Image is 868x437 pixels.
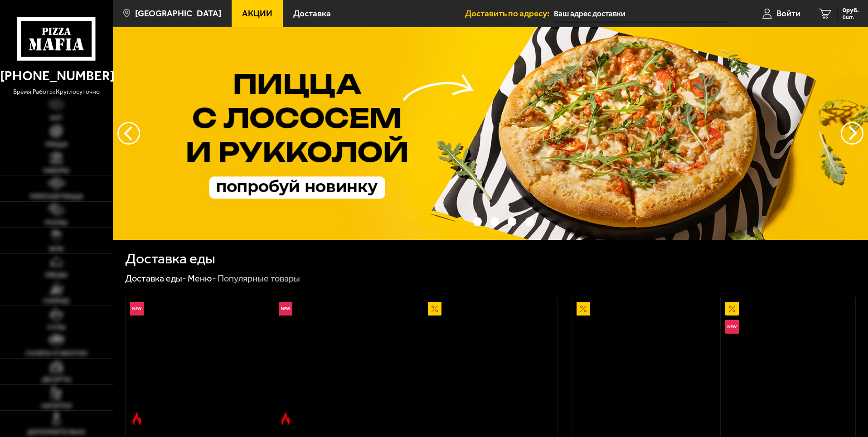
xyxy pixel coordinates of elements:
[130,412,144,426] img: Острое блюдо
[188,273,216,284] a: Меню-
[554,5,727,22] input: Ваш адрес доставки
[456,217,464,226] button: точки переключения
[465,9,554,18] span: Доставить по адресу:
[725,302,739,316] img: Акционный
[45,141,68,147] span: Пицца
[843,15,859,20] span: 0 шт.
[41,403,72,409] span: Напитки
[49,246,64,252] span: WOK
[279,302,292,316] img: Новинка
[45,219,68,226] span: Роллы
[30,193,83,199] span: Римская пицца
[572,297,707,430] a: АкционныйПепперони 25 см (толстое с сыром)
[776,9,800,18] span: Войти
[841,122,863,145] button: предыдущий
[117,122,140,145] button: следующий
[130,302,144,316] img: Новинка
[135,9,221,18] span: [GEOGRAPHIC_DATA]
[721,297,855,430] a: АкционныйНовинкаВсё включено
[428,302,441,316] img: Акционный
[43,298,70,304] span: Горячее
[125,252,215,266] h1: Доставка еды
[473,217,482,226] button: точки переключения
[490,217,499,226] button: точки переключения
[126,297,260,430] a: НовинкаОстрое блюдоРимская с креветками
[577,302,590,316] img: Акционный
[27,429,85,435] span: Дополнительно
[279,412,292,426] img: Острое блюдо
[725,320,739,334] img: Новинка
[218,273,300,285] div: Популярные товары
[45,272,68,278] span: Обеды
[508,217,516,226] button: точки переключения
[50,115,63,121] span: Хит
[274,297,409,430] a: НовинкаОстрое блюдоРимская с мясным ассорти
[242,9,272,18] span: Акции
[47,324,66,330] span: Супы
[843,7,859,14] span: 0 руб.
[293,9,331,18] span: Доставка
[525,217,534,226] button: точки переключения
[25,350,87,356] span: Салаты и закуски
[43,167,69,174] span: Наборы
[42,376,71,383] span: Десерты
[125,273,186,284] a: Доставка еды-
[423,297,558,430] a: АкционныйАль-Шам 25 см (тонкое тесто)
